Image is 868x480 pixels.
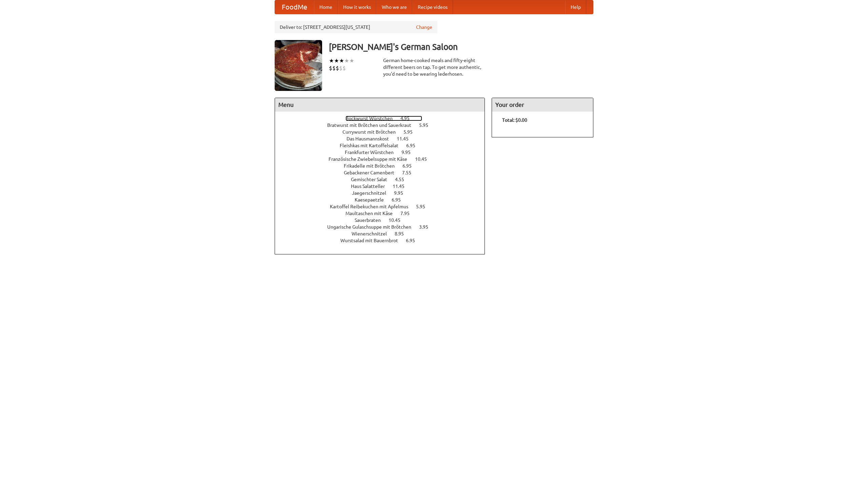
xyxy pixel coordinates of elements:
[330,204,415,209] span: Kartoffel Reibekuchen mit Apfelmus
[392,197,408,203] span: 6.95
[346,116,399,121] span: Bockwurst Würstchen
[403,129,419,135] span: 5.95
[346,211,422,216] a: Maultaschen mit Käse 7.95
[415,156,434,162] span: 10.45
[329,156,439,162] a: Französische Zwiebelsuppe mit Käse 10.45
[340,143,428,148] a: Fleishkas mit Kartoffelsalat 6.95
[402,170,418,175] span: 7.55
[416,204,432,209] span: 5.95
[355,197,413,203] a: Kaesepaetzle 6.95
[395,177,411,182] span: 4.55
[327,224,418,230] span: Ungarische Gulaschsuppe mit Brötchen
[352,231,416,236] a: Wienerschnitzel 8.95
[383,57,485,77] div: German home-cooked meals and fifty-eight different beers on tap. To get more authentic, you'd nee...
[342,64,346,72] li: $
[339,57,344,64] li: ★
[389,217,407,223] span: 10.45
[340,143,405,148] span: Fleishkas mit Kartoffelsalat
[355,217,388,223] span: Sauerbraten
[347,136,396,141] span: Das Hausmannskost
[351,177,394,182] span: Gemischter Salat
[314,0,338,14] a: Home
[401,150,417,155] span: 9.95
[347,136,421,141] a: Das Hausmannskost 11.45
[412,0,453,14] a: Recipe videos
[394,190,410,196] span: 9.95
[349,57,354,64] li: ★
[334,57,339,64] li: ★
[344,57,349,64] li: ★
[339,64,342,72] li: $
[344,163,401,169] span: Frikadelle mit Brötchen
[327,122,441,128] a: Bratwurst mit Brötchen und Sauerkraut 5.95
[327,122,418,128] span: Bratwurst mit Brötchen und Sauerkraut
[275,0,314,14] a: FoodMe
[400,211,416,216] span: 7.95
[397,136,415,141] span: 11.45
[342,129,402,135] span: Currywurst mit Brötchen
[406,143,422,148] span: 6.95
[329,64,332,72] li: $
[565,0,586,14] a: Help
[345,150,423,155] a: Frankfurter Würstchen 9.95
[352,190,416,196] a: Jaegerschnitzel 9.95
[345,150,400,155] span: Frankfurter Würstchen
[340,238,428,243] a: Wurstsalad mit Bauernbrot 6.95
[492,98,593,112] h4: Your order
[344,170,401,175] span: Gebackener Camenbert
[327,224,441,230] a: Ungarische Gulaschsuppe mit Brötchen 3.95
[346,116,422,121] a: Bockwurst Würstchen 4.95
[329,57,334,64] li: ★
[344,163,424,169] a: Frikadelle mit Brötchen 6.95
[352,190,393,196] span: Jaegerschnitzel
[376,0,412,14] a: Who we are
[340,238,405,243] span: Wurstsalad mit Bauernbrot
[355,217,413,223] a: Sauerbraten 10.45
[400,116,416,121] span: 4.95
[419,224,435,230] span: 3.95
[419,122,435,128] span: 5.95
[329,40,593,54] h3: [PERSON_NAME]'s German Saloon
[355,197,391,203] span: Kaesepaetzle
[336,64,339,72] li: $
[329,156,414,162] span: Französische Zwiebelsuppe mit Käse
[338,0,376,14] a: How it works
[351,184,392,189] span: Haus Salatteller
[352,231,394,236] span: Wienerschnitzel
[406,238,422,243] span: 6.95
[275,21,437,33] div: Deliver to: [STREET_ADDRESS][US_STATE]
[342,129,425,135] a: Currywurst mit Brötchen 5.95
[351,177,417,182] a: Gemischter Salat 4.55
[275,98,485,112] h4: Menu
[351,184,417,189] a: Haus Salatteller 11.45
[275,40,322,91] img: angular.jpg
[332,64,336,72] li: $
[346,211,399,216] span: Maultaschen mit Käse
[416,24,432,31] a: Change
[395,231,411,236] span: 8.95
[393,184,411,189] span: 11.45
[402,163,418,169] span: 6.95
[344,170,424,175] a: Gebackener Camenbert 7.55
[502,117,527,123] b: Total: $0.00
[330,204,438,209] a: Kartoffel Reibekuchen mit Apfelmus 5.95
